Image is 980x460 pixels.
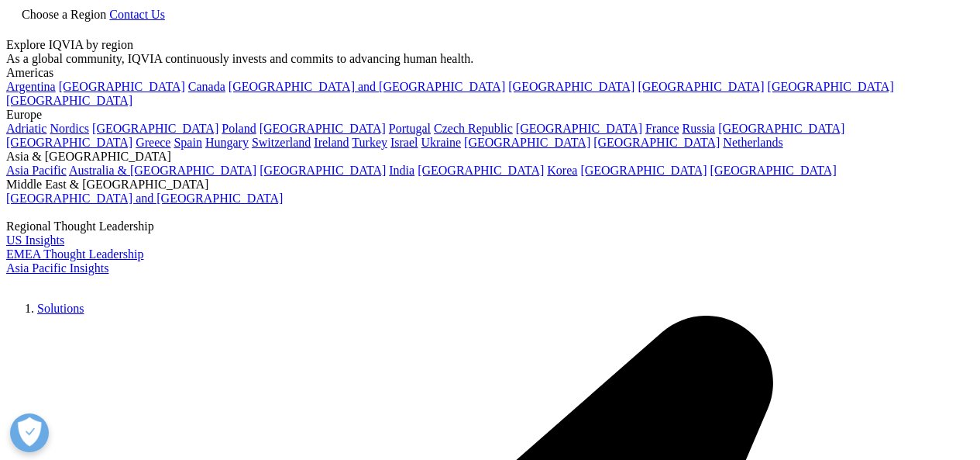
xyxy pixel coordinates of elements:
[6,220,974,233] div: Regional Thought Leadership
[6,261,108,275] a: Asia Pacific Insights
[260,164,386,177] a: [GEOGRAPHIC_DATA]
[6,192,283,205] a: [GEOGRAPHIC_DATA] and [GEOGRAPHIC_DATA]
[638,80,764,93] a: [GEOGRAPHIC_DATA]
[6,233,64,247] a: US Insights
[6,136,132,149] a: [GEOGRAPHIC_DATA]
[109,8,165,21] a: Contact Us
[174,136,201,149] a: Spain
[580,164,707,177] a: [GEOGRAPHIC_DATA]
[710,164,837,177] a: [GEOGRAPHIC_DATA]
[389,164,414,177] a: India
[352,136,387,149] a: Turkey
[205,136,249,149] a: Hungary
[136,136,170,149] a: Greece
[6,38,974,52] div: Explore IQVIA by region
[37,302,84,315] a: Solutions
[718,122,844,135] a: [GEOGRAPHIC_DATA]
[421,136,462,149] a: Ukraine
[6,80,56,93] a: Argentina
[389,122,431,135] a: Portugal
[593,136,720,149] a: [GEOGRAPHIC_DATA]
[418,164,544,177] a: [GEOGRAPHIC_DATA]
[252,136,311,149] a: Switzerland
[92,122,218,135] a: [GEOGRAPHIC_DATA]
[516,122,642,135] a: [GEOGRAPHIC_DATA]
[390,136,418,149] a: Israel
[645,122,679,135] a: France
[260,122,386,135] a: [GEOGRAPHIC_DATA]
[508,80,634,93] a: [GEOGRAPHIC_DATA]
[50,122,89,135] a: Nordics
[547,164,577,177] a: Korea
[6,52,974,66] div: As a global community, IQVIA continuously invests and commits to advancing human health.
[6,247,143,261] a: EMEA Thought Leadership
[723,136,782,149] a: Netherlands
[314,136,349,149] a: Ireland
[69,164,256,177] a: Australia & [GEOGRAPHIC_DATA]
[6,108,974,122] div: Europe
[6,122,46,135] a: Adriatic
[188,80,225,93] a: Canada
[10,413,49,452] button: Open Preferences
[6,178,974,192] div: Middle East & [GEOGRAPHIC_DATA]
[6,164,67,177] a: Asia Pacific
[6,66,974,80] div: Americas
[222,122,256,135] a: Poland
[6,150,974,164] div: Asia & [GEOGRAPHIC_DATA]
[59,80,185,93] a: [GEOGRAPHIC_DATA]
[229,80,505,93] a: [GEOGRAPHIC_DATA] and [GEOGRAPHIC_DATA]
[768,80,894,93] a: [GEOGRAPHIC_DATA]
[464,136,590,149] a: [GEOGRAPHIC_DATA]
[22,8,106,21] span: Choose a Region
[6,94,132,107] a: [GEOGRAPHIC_DATA]
[434,122,513,135] a: Czech Republic
[683,122,716,135] a: Russia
